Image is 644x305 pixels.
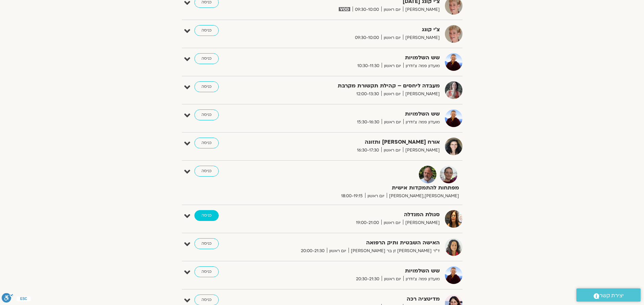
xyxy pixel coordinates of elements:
span: יום ראשון [382,62,403,69]
span: [PERSON_NAME] [403,34,440,41]
img: vodicon [339,7,350,11]
span: 20:30-21:30 [354,276,382,283]
span: 19:00-21:00 [354,219,381,226]
span: [PERSON_NAME] [403,147,440,154]
span: יצירת קשר [599,291,624,300]
span: [PERSON_NAME] [403,6,440,13]
a: כניסה [194,166,219,177]
span: יום ראשון [381,90,403,98]
span: ד״ר [PERSON_NAME] זן בר [PERSON_NAME] [349,247,440,255]
strong: מפתחות להתמקדות אישית [293,183,459,192]
span: יום ראשון [382,119,403,126]
span: יום ראשון [381,6,403,13]
span: יום ראשון [365,192,387,200]
a: כניסה [194,53,219,64]
span: 15:30-16:30 [355,119,382,126]
span: 12:00-13:30 [354,90,381,98]
span: יום ראשון [382,276,403,283]
a: כניסה [194,109,219,120]
strong: שש השלמויות [274,109,440,119]
span: יום ראשון [381,147,403,154]
span: [PERSON_NAME] [403,219,440,226]
span: 10:30-11:30 [355,62,382,69]
span: 16:30-17:30 [355,147,381,154]
strong: שש השלמויות [274,53,440,62]
span: 09:30-10:00 [353,6,381,13]
span: יום ראשון [327,247,349,255]
strong: שש השלמויות [274,266,440,276]
span: [PERSON_NAME] [403,90,440,98]
span: מועדון פמה צ'ודרון [403,276,440,283]
span: 09:30-10:00 [353,34,381,41]
strong: סגולת המנדלה [274,210,440,219]
a: כניסה [194,138,219,148]
span: מועדון פמה צ'ודרון [403,62,440,69]
a: כניסה [194,25,219,36]
a: כניסה [194,266,219,277]
strong: האישה השבטית ותיק הרפואה [274,238,440,247]
span: [PERSON_NAME],[PERSON_NAME] [387,192,459,200]
a: כניסה [194,210,219,221]
strong: מדיטציה רכה [274,294,440,304]
span: 20:00-21:30 [299,247,327,255]
a: כניסה [194,81,219,92]
span: יום ראשון [381,34,403,41]
strong: צ'י קונג [274,25,440,34]
span: יום ראשון [381,219,403,226]
strong: מעבדה ליחסים – קהילת תקשורת מקרבת [274,81,440,90]
span: 18:00-19:15 [339,192,365,200]
a: יצירת קשר [576,288,641,302]
span: מועדון פמה צ'ודרון [403,119,440,126]
strong: אורח [PERSON_NAME] ותזונה [274,138,440,147]
a: כניסה [194,238,219,249]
